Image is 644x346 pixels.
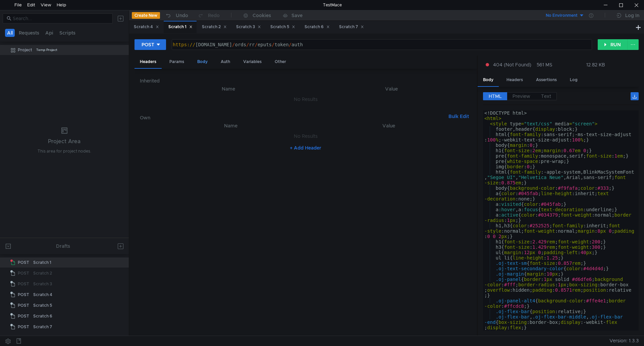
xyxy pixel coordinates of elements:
[305,23,330,31] div: Scratch 6
[13,15,109,22] input: Search...
[294,96,318,102] nz-embed-empty: No Results
[18,300,29,310] span: POST
[202,23,227,31] div: Scratch 2
[33,300,52,310] div: Scratch 5
[538,10,584,21] button: No Environment
[489,93,502,99] span: HTML
[236,23,261,31] div: Scratch 3
[176,11,188,19] div: Undo
[160,10,193,20] button: Undo
[493,61,531,68] span: 404 (Not Found)
[253,11,271,19] div: Cookies
[57,29,77,37] button: Scripts
[269,56,291,68] div: Other
[537,62,552,68] div: 561 MS
[17,29,41,37] button: Requests
[238,56,267,68] div: Variables
[513,93,530,99] span: Preview
[339,23,364,31] div: Scratch 7
[287,144,324,152] button: + Add Header
[43,29,55,37] button: Api
[18,322,29,332] span: POST
[586,62,605,68] div: 12.82 KB
[135,39,166,50] button: POST
[18,290,29,300] span: POST
[541,93,551,99] span: Text
[142,41,154,48] div: POST
[215,56,235,68] div: Auth
[134,23,159,31] div: Scratch 4
[501,74,528,86] div: Headers
[270,23,295,31] div: Scratch 5
[625,11,639,19] div: Log In
[33,268,52,278] div: Scratch 2
[294,133,318,139] nz-embed-empty: No Results
[311,85,472,93] th: Value
[135,56,162,69] div: Headers
[446,112,472,120] button: Bulk Edit
[609,336,639,346] span: Version: 1.3.3
[168,23,193,31] div: Scratch 1
[145,85,311,93] th: Name
[132,12,160,19] button: Create New
[5,29,15,37] button: All
[18,279,29,289] span: POST
[36,45,57,55] div: Temp Project
[151,122,311,130] th: Name
[18,45,32,55] div: Project
[565,74,583,86] div: Log
[598,39,628,50] button: RUN
[33,290,52,300] div: Scratch 4
[531,74,562,86] div: Assertions
[56,242,70,250] div: Drafts
[33,279,52,289] div: Scratch 3
[140,77,472,85] h6: Inherited
[193,10,224,20] button: Redo
[208,11,220,19] div: Redo
[140,114,446,122] h6: Own
[33,311,52,321] div: Scratch 6
[291,13,303,18] div: Save
[192,56,213,68] div: Body
[18,257,29,268] span: POST
[311,122,466,130] th: Value
[33,257,51,268] div: Scratch 1
[546,12,578,19] div: No Environment
[33,322,52,332] div: Scratch 7
[18,311,29,321] span: POST
[18,268,29,278] span: POST
[478,74,499,87] div: Body
[164,56,190,68] div: Params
